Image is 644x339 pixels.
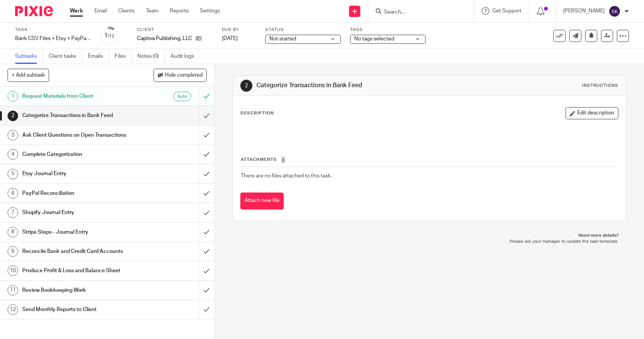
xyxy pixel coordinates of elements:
[22,188,135,199] h1: PayPal Reconciliation
[265,27,341,33] label: Status
[8,169,18,179] div: 5
[8,285,18,296] div: 11
[108,34,114,38] small: /12
[137,35,192,42] p: Captiva Publishing, LLC
[22,129,135,141] h1: Ask Client Questions on Open Transactions
[269,36,296,42] span: Not started
[22,265,135,276] h1: Produce Profit & Loss and Balance Sheet
[49,49,82,64] a: Client tasks
[15,27,91,33] label: Task
[118,7,135,15] a: Clients
[241,173,332,179] span: There are no files attached to this task.
[8,130,18,140] div: 3
[115,49,132,64] a: Files
[137,49,165,64] a: Notes (0)
[8,149,18,160] div: 4
[240,80,252,92] div: 2
[165,72,203,79] span: Hide completed
[8,111,18,121] div: 2
[241,157,277,162] span: Attachments
[8,304,18,315] div: 12
[240,110,274,116] p: Description
[609,5,621,17] img: svg%3E
[22,91,135,102] h1: Request Materials from Client
[154,69,207,82] button: Hide completed
[88,49,109,64] a: Emails
[240,239,618,245] p: Please ask your manager to update the task template.
[22,207,135,218] h1: Shopify Journal Entry
[22,285,135,296] h1: Review Bookkeeping Work
[15,6,53,16] img: Pixie
[104,31,114,40] div: 1
[22,304,135,315] h1: Send Monthly Reports to Client
[171,49,200,64] a: Audit logs
[70,7,83,15] a: Work
[240,233,618,239] p: Need more details?
[8,246,18,257] div: 9
[566,107,618,119] button: Edit description
[8,207,18,218] div: 7
[15,35,91,42] div: Bank CSV Files + Etsy + PayPal CSV Request +Shopify + Stripe JE
[137,27,212,33] label: Client
[8,265,18,276] div: 10
[146,7,158,15] a: Team
[492,8,521,14] span: Get Support
[222,36,238,41] span: [DATE]
[22,110,135,121] h1: Categorize Transactions in Bank Feed
[200,7,220,15] a: Settings
[354,36,394,42] span: No tags selected
[257,82,446,89] h1: Categorize Transactions in Bank Feed
[15,49,43,64] a: Subtasks
[350,27,426,33] label: Tags
[94,7,107,15] a: Email
[222,27,256,33] label: Due by
[170,7,189,15] a: Reports
[22,168,135,179] h1: Etsy Journal Entry
[8,188,18,199] div: 6
[563,7,605,15] p: [PERSON_NAME]
[582,83,618,89] div: Instructions
[8,69,49,82] button: + Add subtask
[173,92,191,101] div: Auto
[240,193,284,210] button: Attach new file
[22,227,135,238] h1: Stripe Steps - Journal Entry
[22,246,135,257] h1: Reconcile Bank and Credit Card Accounts
[8,227,18,237] div: 8
[22,149,135,160] h1: Complete Categorization
[383,9,451,16] input: Search
[8,91,18,102] div: 1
